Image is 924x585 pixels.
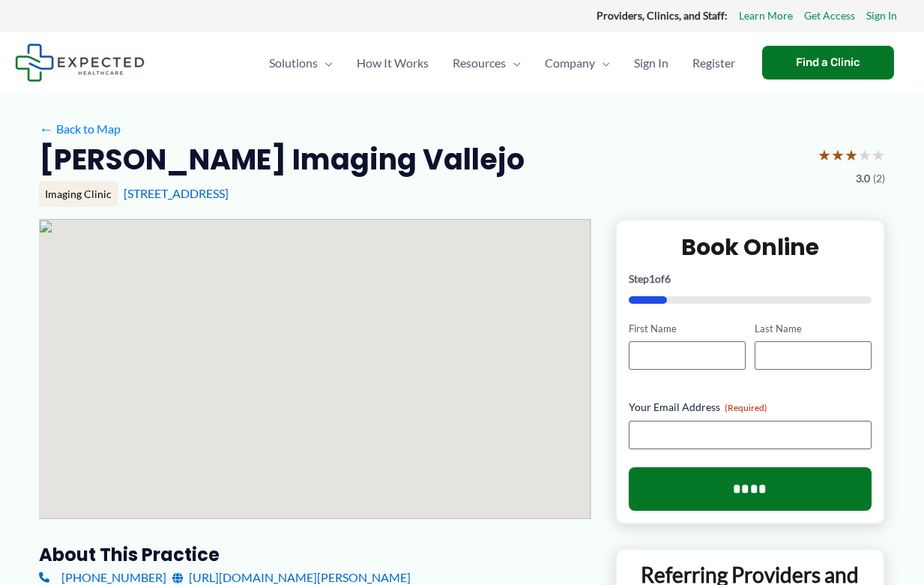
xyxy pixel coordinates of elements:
[804,6,855,25] a: Get Access
[345,37,441,89] a: How It Works
[866,6,897,25] a: Sign In
[858,141,872,169] span: ★
[506,37,521,89] span: Menu Toggle
[39,141,525,178] h2: [PERSON_NAME] Imaging Vallejo
[629,400,872,415] label: Your Email Address
[441,37,533,89] a: ResourcesMenu Toggle
[318,37,333,89] span: Menu Toggle
[845,141,858,169] span: ★
[856,169,870,188] span: 3.0
[873,169,885,188] span: (2)
[39,121,53,136] span: ←
[453,37,506,89] span: Resources
[15,43,145,82] img: Expected Healthcare Logo - side, dark font, small
[762,46,894,79] a: Find a Clinic
[622,37,680,89] a: Sign In
[269,37,318,89] span: Solutions
[739,6,793,25] a: Learn More
[545,37,595,89] span: Company
[39,543,591,566] h3: About this practice
[692,37,735,89] span: Register
[257,37,345,89] a: SolutionsMenu Toggle
[39,181,118,207] div: Imaging Clinic
[533,37,622,89] a: CompanyMenu Toggle
[818,141,831,169] span: ★
[597,9,728,22] strong: Providers, Clinics, and Staff:
[872,141,885,169] span: ★
[595,37,610,89] span: Menu Toggle
[634,37,668,89] span: Sign In
[725,402,767,413] span: (Required)
[357,37,429,89] span: How It Works
[629,274,872,284] p: Step of
[629,232,872,262] h2: Book Online
[755,322,872,336] label: Last Name
[257,37,747,89] nav: Primary Site Navigation
[124,186,229,200] a: [STREET_ADDRESS]
[680,37,747,89] a: Register
[629,322,746,336] label: First Name
[39,118,121,140] a: ←Back to Map
[665,272,671,285] span: 6
[831,141,845,169] span: ★
[649,272,655,285] span: 1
